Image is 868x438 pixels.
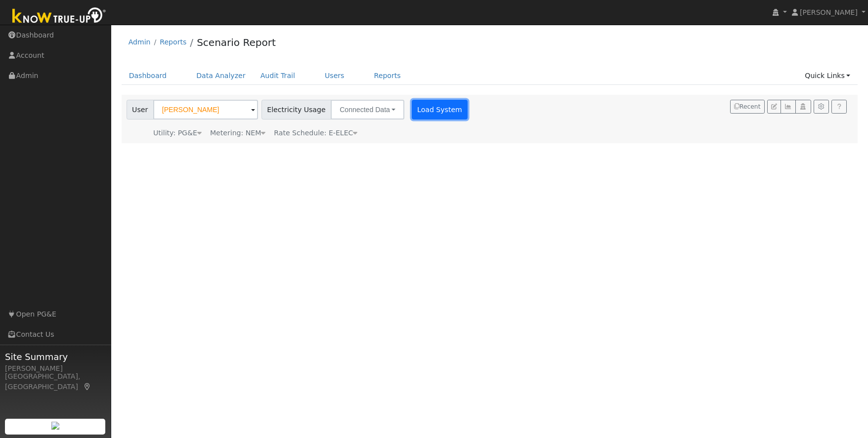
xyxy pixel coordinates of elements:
[197,37,276,48] a: Scenario Report
[83,383,92,391] a: Map
[767,100,781,114] button: Edit User
[127,100,154,119] span: User
[5,350,106,363] span: Site Summary
[317,67,352,85] a: Users
[7,5,111,28] img: Know True-Up
[160,38,186,46] a: Reports
[367,67,408,85] a: Reports
[274,129,357,137] span: Alias: HE1
[800,8,858,16] span: [PERSON_NAME]
[5,371,106,392] div: [GEOGRAPHIC_DATA], [GEOGRAPHIC_DATA]
[129,38,151,46] a: Admin
[189,67,253,85] a: Data Analyzer
[5,363,106,374] div: [PERSON_NAME]
[795,100,811,114] button: Login As
[412,100,468,119] button: Load System
[253,67,303,85] a: Audit Trail
[51,422,59,430] img: retrieve
[331,100,404,119] button: Connected Data
[831,100,847,114] a: Help Link
[261,100,331,119] span: Electricity Usage
[814,100,829,114] button: Settings
[122,67,174,85] a: Dashboard
[210,128,265,138] div: Metering: NEM
[153,128,202,138] div: Utility: PG&E
[153,100,258,119] input: Select a User
[781,100,796,114] button: Multi-Series Graph
[797,67,858,85] a: Quick Links
[730,100,765,114] button: Recent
